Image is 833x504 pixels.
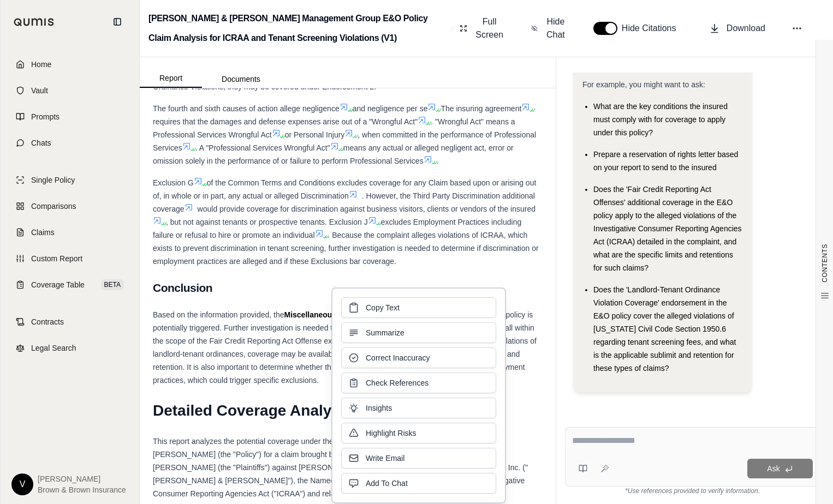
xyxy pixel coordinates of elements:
[38,473,126,484] span: [PERSON_NAME]
[285,130,345,139] span: or Personal Injury
[341,423,496,443] button: Highlight Risks
[31,111,59,122] span: Prompts
[366,377,429,388] span: Check References
[441,104,521,113] span: The insuring agreement
[153,231,539,266] span: . Because the complaint alleges violations of ICRAA, which exists to prevent discrimination in te...
[593,185,742,272] span: Does the 'Fair Credit Reporting Act Offenses' additional coverage in the E&O policy apply to the ...
[38,484,126,495] span: Brown & Brown Insurance
[820,244,829,283] span: CONTENTS
[31,316,64,327] span: Contracts
[341,398,496,418] button: Insights
[622,22,683,35] span: Hide Citations
[153,117,515,139] span: . "Wrongful Act" means a Professional Services Wrongful Act
[284,310,469,319] strong: Miscellaneous Professional Liability Coverage Part
[7,220,133,244] a: Claims
[366,403,392,413] span: Insights
[153,130,536,152] span: , when committed in the performance of Professional Services
[153,395,543,426] h1: Detailed Coverage Analysis
[31,227,55,238] span: Claims
[366,302,400,313] span: Copy Text
[366,478,408,489] span: Add To Chat
[153,104,340,113] span: The fourth and sixth causes of action allege negligence
[202,70,280,88] button: Documents
[593,102,728,137] span: What are the key conditions the insured must comply with for coverage to apply under this policy?
[366,352,430,363] span: Correct Inaccuracy
[153,337,537,358] span: . To the extent the allegations involve violations of landlord-tenant ordinances, coverage may be...
[153,218,521,239] span: excludes Employment Practices including failure or refusal to hire or promote an individual
[727,22,765,35] span: Download
[31,59,51,70] span: Home
[153,310,284,319] span: Based on the information provided, the
[7,247,133,271] a: Custom Report
[31,343,76,353] span: Legal Search
[582,80,705,89] span: For example, you might want to ask:
[153,178,536,200] span: of the Common Terms and Conditions excludes coverage for any Claim based upon or arising out of, ...
[565,487,820,495] div: *Use references provided to verify information.
[153,310,534,345] span: of the policy is potentially triggered. Further investigation is needed to determine whether the ...
[7,310,133,334] a: Contracts
[341,297,496,318] button: Copy Text
[7,273,133,297] a: Coverage TableBETA
[353,104,428,113] span: and negligence per se
[7,168,133,192] a: Single Policy
[544,15,567,41] span: Hide Chat
[153,350,525,385] span: , subject to the sublimit and retention. It is also important to determine whether the alleged ac...
[7,194,133,218] a: Comparisons
[366,327,404,338] span: Summarize
[198,205,535,213] span: would provide coverage for discrimination against business visitors, clients or vendors of the in...
[341,473,496,494] button: Add To Chat
[148,9,446,48] h2: [PERSON_NAME] & [PERSON_NAME] Management Group E&O Policy Claim Analysis for ICRAA and Tenant Scr...
[7,336,133,360] a: Legal Search
[341,347,496,368] button: Correct Inaccuracy
[455,11,509,46] button: Full Screen
[153,143,514,165] span: means any actual or alleged negligent act, error or omission solely in the performance of or fail...
[31,201,76,212] span: Comparisons
[474,15,505,41] span: Full Screen
[153,191,535,213] span: . However, the Third Party Discrimination additional coverage
[705,17,770,39] button: Download
[31,85,48,96] span: Vault
[7,52,133,76] a: Home
[593,285,736,373] span: Does the 'Landlord-Tenant Ordinance Violation Coverage' endorsement in the E&O policy cover the a...
[437,157,439,165] span: .
[153,277,543,299] h2: Conclusion
[593,150,738,172] span: Prepare a reservation of rights letter based on your report to send to the insured
[153,437,528,498] span: This report analyzes the potential coverage under the 2024 Bowhead E&O Policy - [PERSON_NAME] & [...
[109,13,126,31] button: Collapse sidebar
[527,11,572,46] button: Hide Chat
[14,18,55,26] img: Qumis Logo
[7,131,133,155] a: Chats
[195,143,330,152] span: . A "Professional Services Wrongful Act"
[7,105,133,129] a: Prompts
[101,279,124,290] span: BETA
[31,279,85,290] span: Coverage Table
[341,448,496,469] button: Write Email
[153,178,194,187] span: Exclusion G
[153,43,521,91] span: . To the extent these allegations are based on underlying acts that are excluded, such as Fair Cr...
[7,79,133,103] a: Vault
[11,473,33,495] div: V
[31,137,51,148] span: Chats
[341,373,496,393] button: Check References
[341,322,496,343] button: Summarize
[140,69,202,88] button: Report
[153,117,418,126] span: requires that the damages and defense expenses arise out of a "Wrongful Act"
[31,175,75,185] span: Single Policy
[31,253,82,264] span: Custom Report
[166,218,368,226] span: , but not against tenants or prospective tenants. Exclusion J
[767,464,780,473] span: Ask
[366,428,416,439] span: Highlight Risks
[366,453,404,464] span: Write Email
[747,459,813,478] button: Ask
